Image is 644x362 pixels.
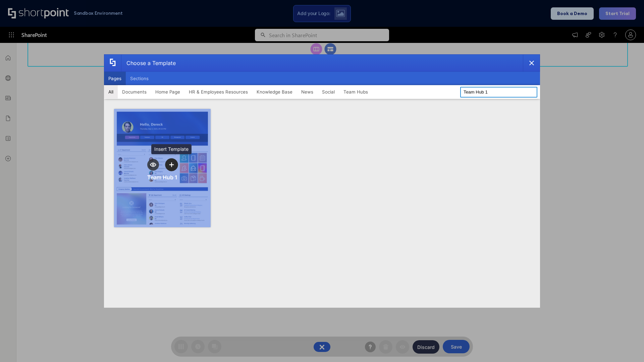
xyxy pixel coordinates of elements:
button: News [297,85,318,99]
button: HR & Employees Resources [184,85,252,99]
button: Home Page [151,85,184,99]
button: Documents [118,85,151,99]
iframe: Chat Widget [610,330,644,362]
button: All [104,85,118,99]
input: Search [460,87,537,98]
button: Pages [104,72,126,85]
div: template selector [104,54,540,308]
button: Social [318,85,339,99]
div: Choose a Template [121,55,176,71]
button: Team Hubs [339,85,372,99]
button: Sections [126,72,153,85]
button: Knowledge Base [252,85,297,99]
div: Team Hub 1 [147,174,177,181]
